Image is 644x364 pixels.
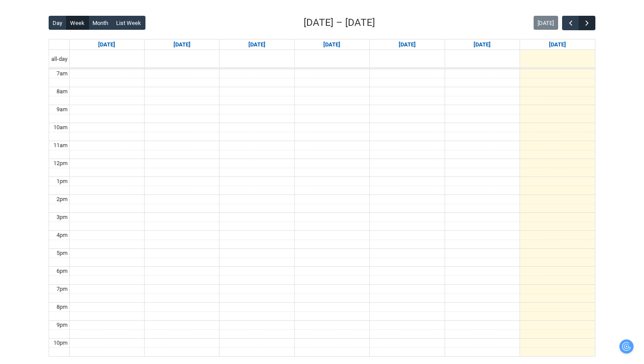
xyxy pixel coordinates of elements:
div: 11am [52,141,69,150]
button: List Week [112,16,145,30]
div: 1pm [55,177,69,186]
div: 5pm [55,249,69,258]
button: Previous Week [562,16,579,30]
div: 8am [55,87,69,96]
a: Go to September 4, 2025 [397,39,418,50]
div: 9am [55,105,69,114]
div: 6pm [55,267,69,276]
div: 10am [52,123,69,132]
a: Go to September 1, 2025 [172,39,192,50]
div: 12pm [52,159,69,168]
a: Go to September 6, 2025 [547,39,568,50]
button: Next Week [579,16,595,30]
span: all-day [50,55,69,64]
button: Day [49,16,67,30]
div: 7pm [55,285,69,293]
div: 10pm [52,339,69,347]
a: Go to September 5, 2025 [472,39,492,50]
h2: [DATE] – [DATE] [304,15,375,30]
a: Go to September 3, 2025 [322,39,342,50]
div: 9pm [55,321,69,329]
button: Week [66,16,89,30]
button: [DATE] [534,16,558,30]
div: 2pm [55,195,69,204]
div: 3pm [55,213,69,222]
button: Month [88,16,113,30]
div: 4pm [55,231,69,240]
a: Go to August 31, 2025 [96,39,117,50]
div: 8pm [55,303,69,311]
a: Go to September 2, 2025 [247,39,267,50]
div: 7am [55,69,69,78]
